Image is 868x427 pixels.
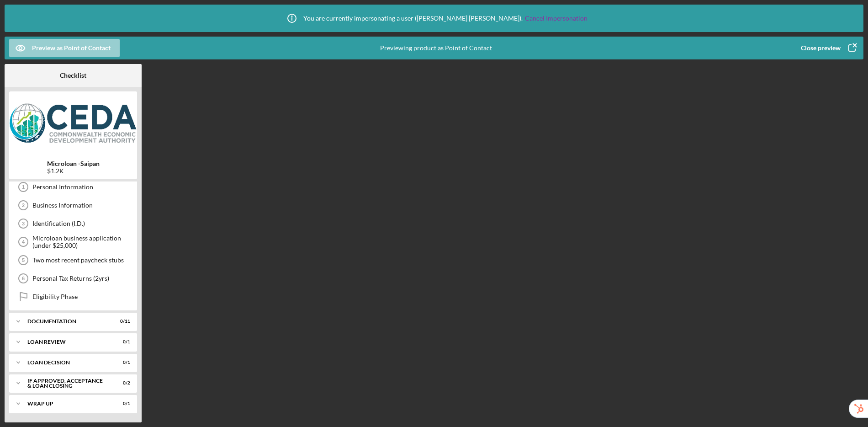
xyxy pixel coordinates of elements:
div: Business Information [32,202,132,209]
div: 0 / 1 [114,401,130,406]
tspan: 5 [22,257,25,263]
div: You are currently impersonating a user ( [PERSON_NAME] [PERSON_NAME] ). [281,7,587,30]
img: Product logo [9,96,137,151]
button: Preview as Point of Contact [9,39,120,57]
div: Two most recent paycheck stubs [32,256,132,264]
div: Loan decision [27,360,107,365]
div: Close preview [801,39,841,57]
div: Documentation [27,319,107,324]
tspan: 3 [22,221,25,226]
a: Cancel Impersonation [525,15,587,22]
div: Previewing product as Point of Contact [380,37,492,59]
div: Personal Information [32,183,132,191]
div: Personal Tax Returns (2yrs) [32,275,132,282]
div: If approved, acceptance & loan closing [27,378,107,389]
button: Close preview [792,39,863,57]
div: Preview as Point of Contact [32,39,111,57]
b: Microloan -Saipan [47,160,100,167]
tspan: 4 [22,239,25,245]
div: 0 / 1 [114,339,130,345]
tspan: 2 [22,203,25,208]
tspan: 6 [22,276,25,281]
div: Identification (I.D.) [32,220,132,227]
div: Microloan business application (under $25,000) [32,235,132,249]
div: 0 / 1 [114,360,130,365]
div: 0 / 11 [114,319,130,324]
tspan: 1 [22,184,25,190]
div: $1.2K [47,167,100,175]
div: Loan Review [27,339,107,345]
div: Wrap up [27,401,107,406]
div: 0 / 2 [114,380,130,386]
b: Checklist [60,72,86,79]
div: Eligibility Phase [32,293,132,300]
